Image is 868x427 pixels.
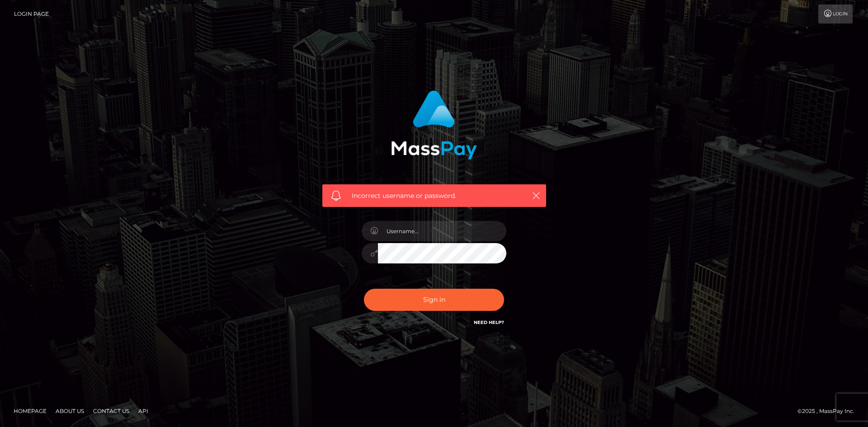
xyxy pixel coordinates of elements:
[90,404,133,418] a: Contact Us
[52,404,88,418] a: About Us
[10,404,50,418] a: Homepage
[474,319,504,325] a: Need Help?
[352,191,517,201] span: Incorrect username or password.
[14,5,49,23] a: Login Page
[364,289,504,311] button: Sign in
[797,406,861,416] div: © 2025 , MassPay Inc.
[378,221,506,241] input: Username...
[135,404,152,418] a: API
[818,5,853,23] a: Login
[391,90,477,160] img: MassPay Login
